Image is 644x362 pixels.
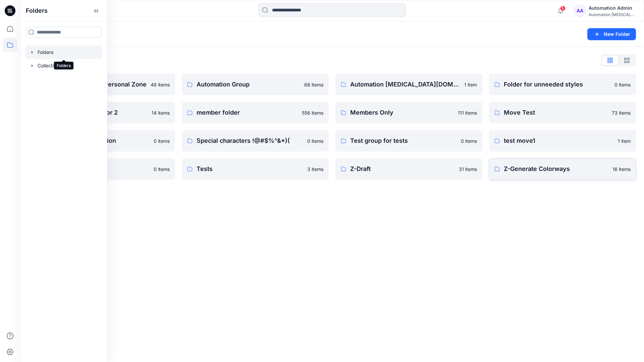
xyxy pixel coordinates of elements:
[304,81,323,88] p: 68 items
[335,158,482,180] a: Z-Draft31 items
[197,164,303,174] p: Tests
[182,74,329,95] a: Automation Group68 items
[489,74,636,95] a: Folder for unneeded styles0 items
[464,81,477,88] p: 1 item
[197,108,298,117] p: member folder
[574,5,586,17] div: AA
[197,136,303,145] p: Special characters !@#$%^&*)(
[458,109,477,116] p: 111 items
[489,158,636,180] a: Z-Generate Colorways16 items
[302,109,323,116] p: 556 items
[489,102,636,123] a: Move Test73 items
[618,137,631,144] p: 1 item
[151,81,170,88] p: 48 items
[461,137,477,144] p: 0 items
[504,136,614,145] p: test move1
[614,81,631,88] p: 0 items
[182,158,329,180] a: Tests3 items
[504,164,608,174] p: Z-Generate Colorways
[154,166,170,173] p: 0 items
[612,109,631,116] p: 73 items
[589,4,636,12] div: Automation Admin
[504,108,608,117] p: Move Test
[350,80,460,89] p: Automation [MEDICAL_DATA][DOMAIN_NAME]
[335,130,482,152] a: Test group for tests0 items
[182,130,329,152] a: Special characters !@#$%^&*)(0 items
[489,130,636,152] a: test move11 item
[350,136,457,145] p: Test group for tests
[459,166,477,173] p: 31 items
[307,137,323,144] p: 0 items
[335,102,482,123] a: Members Only111 items
[307,166,323,173] p: 3 items
[589,12,636,17] div: Automation [MEDICAL_DATA]...
[560,6,566,11] span: 5
[335,74,482,95] a: Automation [MEDICAL_DATA][DOMAIN_NAME]1 item
[182,102,329,123] a: member folder556 items
[504,80,610,89] p: Folder for unneeded styles
[350,164,455,174] p: Z-Draft
[197,80,300,89] p: Automation Group
[152,109,170,116] p: 14 items
[350,108,454,117] p: Members Only
[612,166,631,173] p: 16 items
[154,137,170,144] p: 0 items
[587,28,636,40] button: New Folder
